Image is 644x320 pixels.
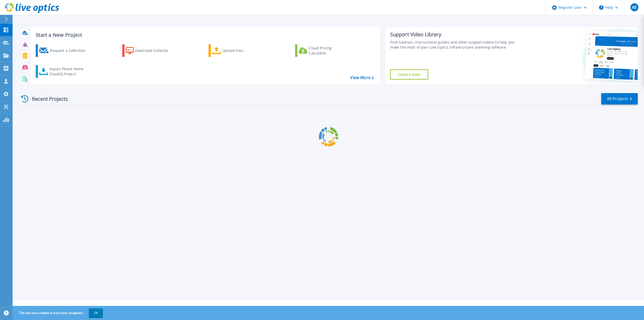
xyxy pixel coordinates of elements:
[122,44,178,57] a: Download Collector
[50,46,90,56] div: Request a Collection
[36,32,374,38] h3: Start a New Project
[309,46,349,56] div: Cloud Pricing Calculator
[222,46,263,56] div: Upload Files
[14,308,103,317] span: This site uses cookies to track your navigation.
[632,5,637,9] span: AE
[89,308,103,317] button: OK
[350,75,374,80] a: View More
[601,93,638,104] a: All Projects
[390,69,428,80] a: Explore Now!
[36,44,92,57] a: Request a Collection
[19,93,75,105] div: Recent Projects
[49,66,89,77] div: Import Phone Home CloudIQ Project
[209,44,265,57] a: Upload Files
[295,44,351,57] a: Cloud Pricing Calculator
[390,31,521,38] div: Support Video Library
[135,46,175,56] div: Download Collector
[390,40,521,50] div: Find tutorials, instructional guides and other support videos to help you make the most of your L...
